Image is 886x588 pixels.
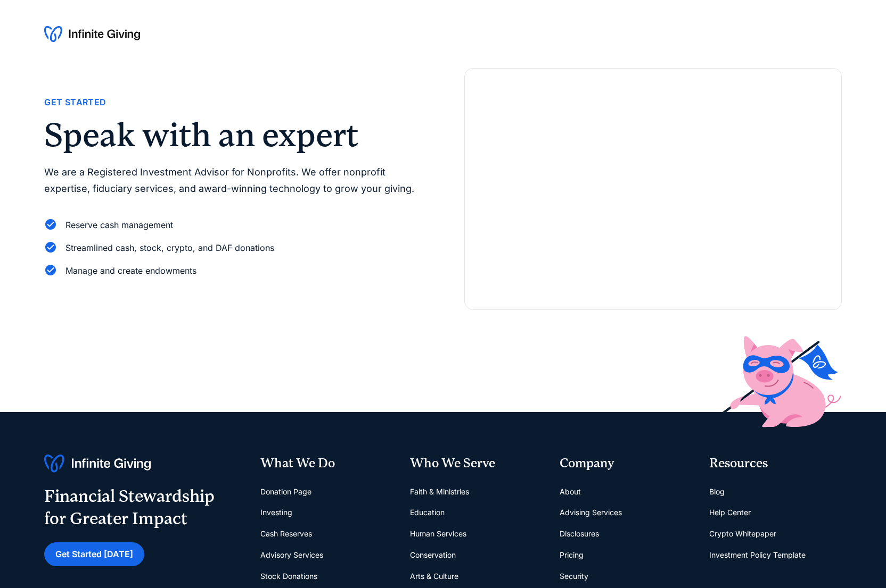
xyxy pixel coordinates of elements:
a: Investing [260,502,292,523]
a: Pricing [560,544,584,566]
a: Security [560,566,588,587]
a: Disclosures [560,523,599,544]
a: Stock Donations [260,566,317,587]
div: Company [560,455,692,473]
div: Reserve cash management [65,218,173,232]
a: Advisory Services [260,544,323,566]
a: Arts & Culture [410,566,458,587]
a: Get Started [DATE] [44,542,144,566]
p: We are a Registered Investment Advisor for Nonprofits. We offer nonprofit expertise, fiduciary se... [44,164,422,197]
a: Blog [709,481,725,502]
div: Who We Serve [410,455,543,473]
div: Streamlined cash, stock, crypto, and DAF donations [65,241,274,255]
a: Cash Reserves [260,523,312,544]
a: Faith & Ministries [410,481,469,502]
a: Education [410,502,445,523]
div: Resources [709,455,842,473]
a: Conservation [410,544,456,566]
div: Financial Stewardship for Greater Impact [44,485,215,530]
a: Investment Policy Template [709,544,806,566]
div: What We Do [260,455,393,473]
a: Help Center [709,502,751,523]
a: Human Services [410,523,466,544]
a: About [560,481,581,502]
h2: Speak with an expert [44,119,422,152]
iframe: Form 0 [482,103,824,292]
div: Manage and create endowments [65,264,196,278]
a: Crypto Whitepaper [709,523,776,544]
a: Donation Page [260,481,311,502]
a: Advising Services [560,502,622,523]
div: Get Started [44,95,106,110]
